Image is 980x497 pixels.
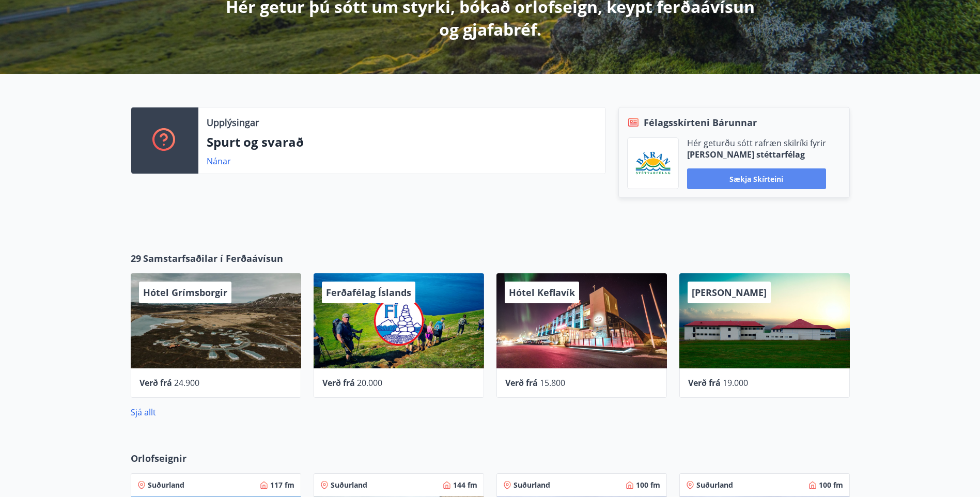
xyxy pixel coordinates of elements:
p: Upplýsingar [207,116,259,129]
span: Samstarfsaðilar í Ferðaávísun [143,252,283,265]
span: 117 fm [270,480,294,490]
span: Suðurland [331,480,367,490]
button: Sækja skírteini [687,168,826,189]
span: 144 fm [453,480,477,490]
img: Bz2lGXKH3FXEIQKvoQ8VL0Fr0uCiWgfgA3I6fSs8.png [635,151,671,176]
p: Hér geturðu sótt rafræn skilríki fyrir [687,137,826,149]
span: Verð frá [505,377,538,389]
span: [PERSON_NAME] [692,286,767,299]
span: 19.000 [723,377,748,389]
span: 29 [131,252,141,265]
a: Nánar [207,156,231,167]
span: Verð frá [688,377,721,389]
span: Suðurland [148,480,184,490]
a: Sjá allt [131,407,156,418]
span: 15.800 [540,377,565,389]
span: Suðurland [514,480,550,490]
span: 20.000 [357,377,382,389]
span: Orlofseignir [131,452,186,465]
span: Verð frá [322,377,355,389]
span: Hótel Grímsborgir [143,286,227,299]
span: 100 fm [636,480,660,490]
span: Suðurland [696,480,733,490]
span: 100 fm [819,480,843,490]
p: Spurt og svarað [207,133,597,151]
p: [PERSON_NAME] stéttarfélag [687,149,826,160]
span: Hótel Keflavík [509,286,575,299]
span: Verð frá [139,377,172,389]
span: Ferðafélag Íslands [326,286,411,299]
span: 24.900 [174,377,199,389]
span: Félagsskírteni Bárunnar [644,116,757,129]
